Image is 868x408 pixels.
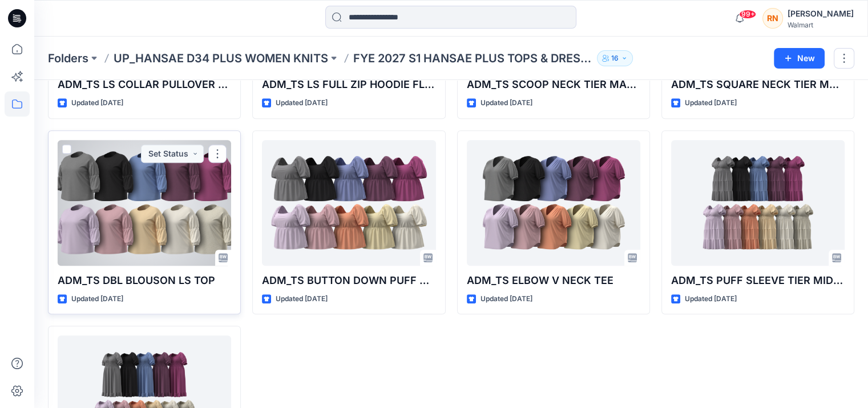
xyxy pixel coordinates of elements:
[774,48,825,69] button: New
[58,77,231,93] p: ADM_TS LS COLLAR PULLOVER FLEECE
[353,50,592,66] p: FYE 2027 S1 HANSAE PLUS TOPS & DRESSES
[276,293,328,305] p: Updated [DATE]
[58,140,231,266] a: ADM_TS DBL BLOUSON LS TOP
[276,97,328,109] p: Updated [DATE]
[467,77,640,93] p: ADM_TS SCOOP NECK TIER MAXI DRESS
[597,50,633,66] button: 16
[788,7,854,21] div: [PERSON_NAME]
[685,97,737,109] p: Updated [DATE]
[739,10,756,19] span: 99+
[48,50,88,66] a: Folders
[762,8,783,29] div: RN
[671,273,845,289] p: ADM_TS PUFF SLEEVE TIER MIDI DRESS
[788,21,854,29] div: Walmart
[611,52,619,65] p: 16
[262,77,435,93] p: ADM_TS LS FULL ZIP HOODIE FLEECE
[71,293,123,305] p: Updated [DATE]
[467,273,640,289] p: ADM_TS ELBOW V NECK TEE
[481,97,532,109] p: Updated [DATE]
[685,293,737,305] p: Updated [DATE]
[58,273,231,289] p: ADM_TS DBL BLOUSON LS TOP
[467,140,640,266] a: ADM_TS ELBOW V NECK TEE
[71,97,123,109] p: Updated [DATE]
[114,50,328,66] a: UP_HANSAE D34 PLUS WOMEN KNITS
[671,140,845,266] a: ADM_TS PUFF SLEEVE TIER MIDI DRESS
[262,140,435,266] a: ADM_TS BUTTON DOWN PUFF SLV
[262,273,435,289] p: ADM_TS BUTTON DOWN PUFF SLV
[481,293,532,305] p: Updated [DATE]
[671,77,845,93] p: ADM_TS SQUARE NECK TIER MAXI DRESS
